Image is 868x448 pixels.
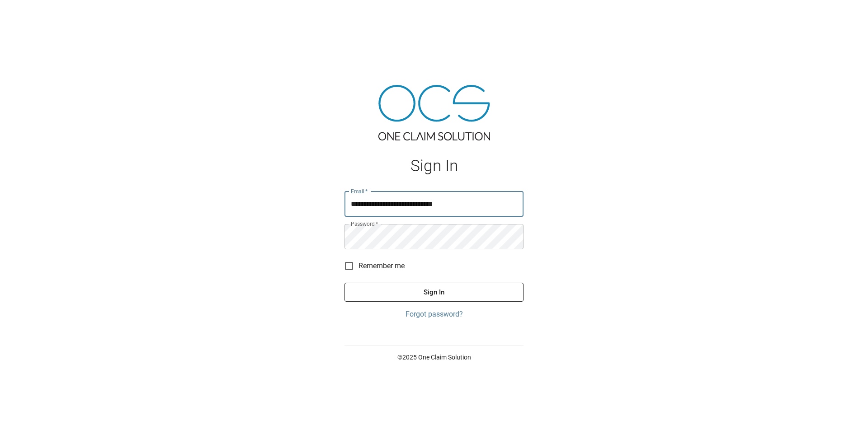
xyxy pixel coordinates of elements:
a: Forgot password? [344,309,524,320]
img: ocs-logo-white-transparent.png [11,5,47,23]
label: Email [351,187,368,195]
img: ocs-logo-tra.png [378,85,490,140]
button: Sign In [344,283,524,302]
label: Password [351,220,378,228]
h1: Sign In [344,157,524,175]
span: Remember me [359,261,405,271]
p: © 2025 One Claim Solution [344,353,524,362]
